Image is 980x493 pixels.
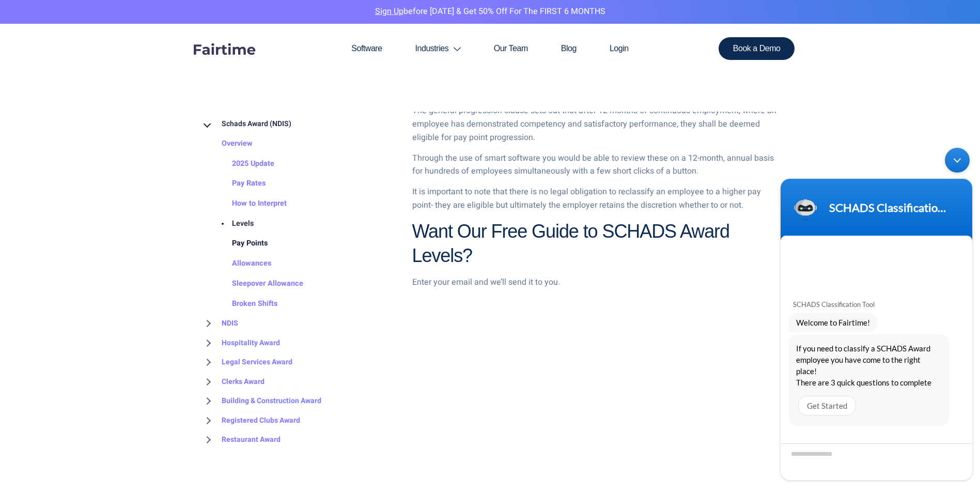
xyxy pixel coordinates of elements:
[201,314,238,333] a: NDIS
[211,294,277,314] a: Broken Shifts
[593,24,645,73] a: Login
[201,410,300,430] a: Registered Clubs Award
[211,194,287,214] a: How to Interpret
[733,44,781,53] span: Book a Demo
[335,24,398,73] a: Software
[8,5,972,19] p: before [DATE] & Get 50% Off for the FIRST 6 MONTHS
[412,104,780,144] p: The general progression clause sets out that after 12 months of continuous employment, where an e...
[211,153,274,174] a: 2025 Update
[558,276,560,288] a: .
[477,24,545,73] a: Our Team
[211,273,303,294] a: Sleepover Allowance
[201,430,281,450] a: Restaurant Award
[201,114,397,449] nav: BROWSE TOPICS
[201,372,265,391] a: Clerks Award
[211,174,266,194] a: Pay Rates
[399,24,477,73] a: Industries
[412,152,780,178] p: Through the use of smart software you would be able to review these on a 12-month, annual basis f...
[201,333,280,352] a: Hospitality Award
[375,5,403,18] a: Sign Up
[775,143,977,485] iframe: SalesIQ Chatwindow
[201,352,292,372] a: Legal Services Award
[211,234,268,254] a: Pay Points
[201,133,253,153] a: Overview
[412,186,780,212] p: It is important to note that there is no legal obligation to reclassify an employee to a higher p...
[719,37,795,60] a: Book a Demo
[412,221,729,266] strong: Want Our Free Guide to SCHADS Award Levels?
[201,114,291,134] a: Schads Award (NDIS)
[211,213,254,234] a: Levels
[201,93,397,449] div: BROWSE TOPICS
[211,254,271,274] a: Allowances
[412,276,780,289] p: Enter your email and we’ll send it to you
[545,24,593,73] a: Blog
[201,391,321,411] a: Building & Construction Award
